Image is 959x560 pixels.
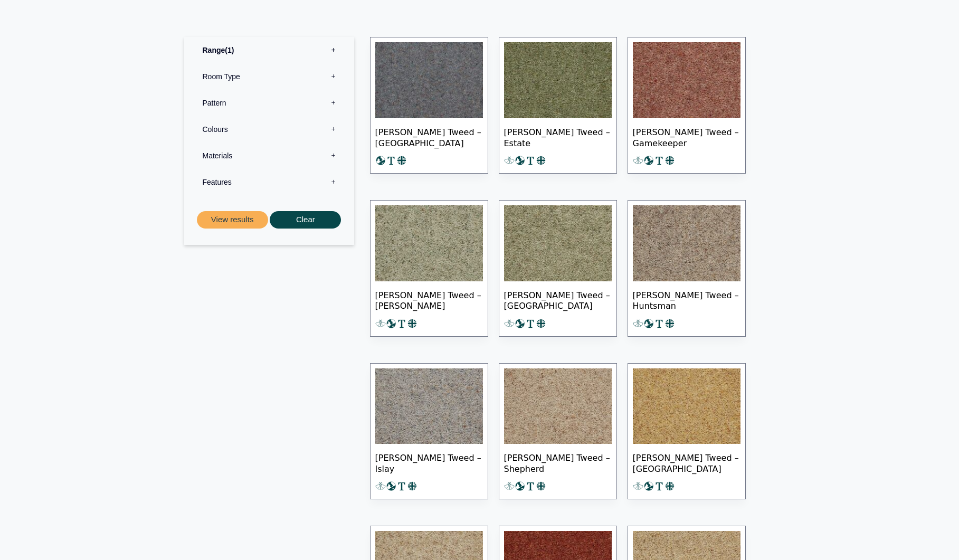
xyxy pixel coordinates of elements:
span: [PERSON_NAME] Tweed – [GEOGRAPHIC_DATA] [633,444,740,481]
span: [PERSON_NAME] Tweed – [GEOGRAPHIC_DATA] [375,118,483,155]
span: [PERSON_NAME] Tweed – [PERSON_NAME] [375,281,483,318]
span: [PERSON_NAME] Tweed – Shepherd [504,444,612,481]
img: Tomkinson Tweed Highland [504,205,612,281]
label: Pattern [192,90,346,116]
label: Features [192,169,346,195]
label: Colours [192,116,346,143]
a: [PERSON_NAME] Tweed – [GEOGRAPHIC_DATA] [499,200,617,337]
img: Tomkinson Tweed Huntsman [633,205,740,281]
a: [PERSON_NAME] Tweed – [PERSON_NAME] [370,200,488,337]
a: [PERSON_NAME] Tweed – Huntsman [628,200,746,337]
span: [PERSON_NAME] Tweed – Huntsman [633,281,740,318]
span: [PERSON_NAME] Tweed – Estate [504,118,612,155]
img: Tomkinson Tweed Islay [375,368,483,444]
a: [PERSON_NAME] Tweed – Estate [499,37,617,174]
a: [PERSON_NAME] Tweed – Islay [370,363,488,500]
label: Room Type [192,63,346,90]
label: Range [192,37,346,63]
a: [PERSON_NAME] Tweed – Shepherd [499,363,617,500]
img: Tomkinson Tweed Shetland [633,368,740,444]
span: [PERSON_NAME] Tweed – Gamekeeper [633,118,740,155]
span: [PERSON_NAME] Tweed – [GEOGRAPHIC_DATA] [504,281,612,318]
span: [PERSON_NAME] Tweed – Islay [375,444,483,481]
span: 1 [225,46,234,54]
button: Clear [270,211,341,229]
a: [PERSON_NAME] Tweed – [GEOGRAPHIC_DATA] [370,37,488,174]
img: Tomkinson Tweed Estate [504,42,612,118]
label: Materials [192,143,346,169]
a: [PERSON_NAME] Tweed – Gamekeeper [628,37,746,174]
button: View results [197,211,268,229]
a: [PERSON_NAME] Tweed – [GEOGRAPHIC_DATA] [628,363,746,500]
